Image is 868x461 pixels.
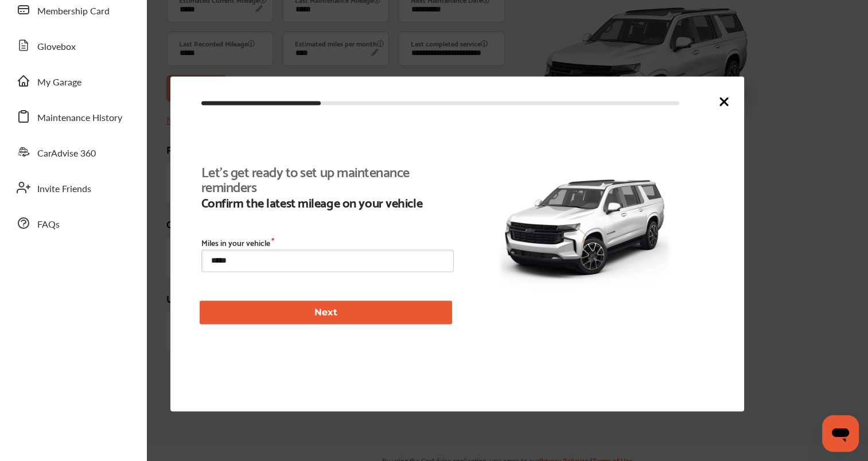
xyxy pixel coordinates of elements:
img: 50166_st0640_046.png [495,160,675,295]
b: Confirm the latest mileage on your vehicle [201,194,446,209]
span: Glovebox [37,40,76,54]
span: Membership Card [37,4,110,19]
a: Maintenance History [10,101,135,131]
button: Next [200,301,452,325]
a: Invite Friends [10,173,135,202]
span: My Garage [37,75,81,90]
a: Glovebox [10,30,135,60]
iframe: Button to launch messaging window [822,415,859,452]
a: FAQs [10,208,135,238]
span: FAQs [37,217,60,232]
label: Miles in your vehicle [201,238,454,247]
span: Invite Friends [37,182,91,197]
span: CarAdvise 360 [37,146,96,161]
b: Let's get ready to set up maintenance reminders [201,163,446,193]
a: CarAdvise 360 [10,137,135,167]
a: My Garage [10,66,135,96]
span: Maintenance History [37,111,122,126]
